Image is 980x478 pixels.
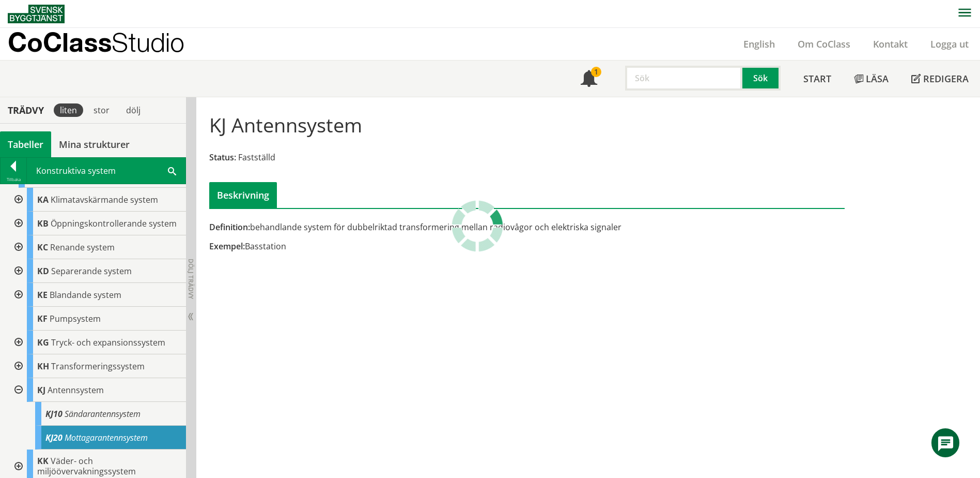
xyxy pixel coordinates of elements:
[48,384,104,396] span: Antennsystem
[51,265,132,277] span: Separerande system
[625,66,742,91] input: Sök
[112,27,184,57] span: Studio
[87,103,116,117] div: stor
[1,175,26,184] div: Tillbaka
[37,455,136,477] span: Väder- och miljöövervakningssystem
[209,221,627,233] div: behandlande system för dubbelriktad transformering mellan radiovågor och elektriska signaler
[65,432,148,443] span: Mottagarantennsystem
[862,38,919,50] a: Kontakt
[65,408,141,420] span: Sändarantennsystem
[900,61,980,97] a: Redigera
[54,103,83,117] div: liten
[37,289,48,301] span: KE
[209,152,236,163] span: Status:
[792,61,843,97] a: Start
[452,200,503,252] img: Laddar
[2,104,50,116] div: Trädvy
[569,61,609,97] a: 1
[37,218,49,229] span: KB
[37,194,49,205] span: KA
[45,432,63,443] span: KJ20
[50,242,115,253] span: Renande system
[168,165,176,176] span: Sök i tabellen
[37,242,48,253] span: KC
[742,66,781,91] button: Sök
[37,384,45,396] span: KJ
[209,182,277,208] div: Beskrivning
[50,313,101,324] span: Pumpsystem
[50,289,121,301] span: Blandande system
[803,72,831,85] span: Start
[8,28,207,60] a: CoClassStudio
[843,61,900,97] a: Läsa
[923,72,969,85] span: Redigera
[51,194,158,205] span: Klimatavskärmande system
[186,259,195,299] span: Dölj trädvy
[919,38,980,50] a: Logga ut
[27,158,185,184] div: Konstruktiva system
[866,72,889,85] span: Läsa
[209,221,250,233] span: Definition:
[51,361,145,372] span: Transformeringssystem
[51,337,165,348] span: Tryck- och expansionssystem
[37,337,49,348] span: KG
[8,36,184,48] p: CoClass
[51,131,137,157] a: Mina strukturer
[37,361,49,372] span: KH
[37,455,49,467] span: KK
[786,38,862,50] a: Om CoClass
[37,265,49,277] span: KD
[238,152,275,163] span: Fastställd
[51,218,177,229] span: Öppningskontrollerande system
[37,313,48,324] span: KF
[581,71,597,88] span: Notifikationer
[209,241,627,252] div: Basstation
[209,113,362,136] h1: KJ Antennsystem
[120,103,147,117] div: dölj
[45,408,63,420] span: KJ10
[8,5,65,23] img: Svensk Byggtjänst
[209,241,245,252] span: Exempel:
[591,67,601,77] div: 1
[732,38,786,50] a: English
